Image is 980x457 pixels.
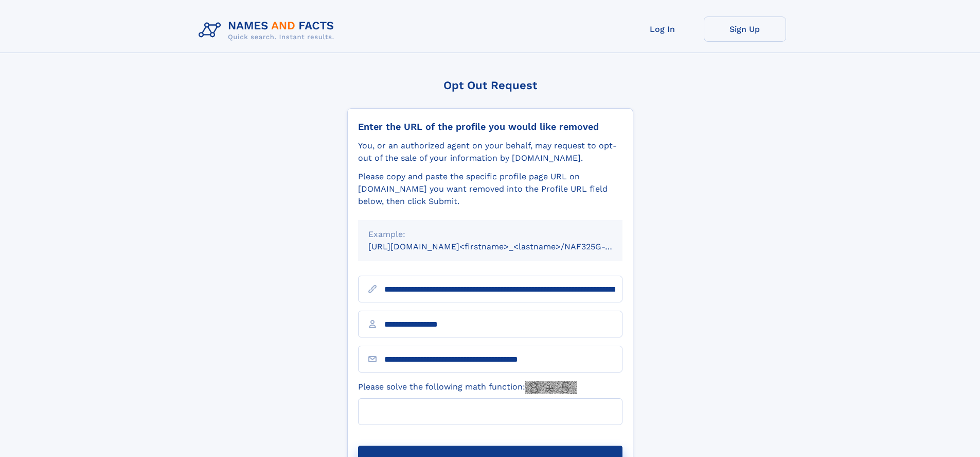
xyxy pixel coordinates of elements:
[368,242,642,251] small: [URL][DOMAIN_NAME]<firstname>_<lastname>/NAF325G-xxxxxxxx
[358,121,622,132] div: Enter the URL of the profile you would like removed
[194,16,343,44] img: Logo Names and Facts
[358,381,577,394] label: Please solve the following math function:
[347,79,633,92] div: Opt Out Request
[368,228,612,241] div: Example:
[358,140,622,164] div: You, or an authorized agent on your behalf, may request to opt-out of the sale of your informatio...
[358,171,622,208] div: Please copy and paste the specific profile page URL on [DOMAIN_NAME] you want removed into the Pr...
[621,16,704,42] a: Log In
[704,16,786,42] a: Sign Up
